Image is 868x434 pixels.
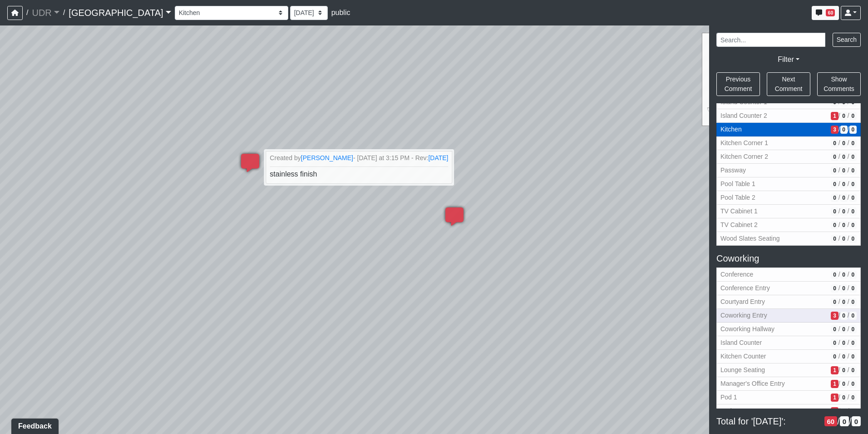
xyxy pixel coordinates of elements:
[824,416,838,427] span: # of open/more info comments in revision
[838,379,840,389] span: /
[716,391,861,404] button: Pod 11/0/0
[716,150,861,164] button: Kitchen Corner 20/0/0
[840,271,848,279] span: # of QA/customer approval comments in revision
[837,416,840,427] span: /
[849,126,857,134] span: # of resolved comments in revision
[838,125,840,134] span: /
[716,218,861,232] button: TV Cabinet 20/0/0
[270,153,448,163] small: Created by - [DATE] at 3:15 PM - Rev:
[840,207,848,216] span: # of QA/customer approval comments in revision
[849,298,857,306] span: # of resolved comments in revision
[849,366,857,374] span: # of resolved comments in revision
[838,234,840,243] span: /
[849,380,857,388] span: # of resolved comments in revision
[849,194,857,202] span: # of resolved comments in revision
[840,353,848,361] span: # of QA/customer approval comments in revision
[848,393,849,402] span: /
[840,394,848,402] span: # of QA/customer approval comments in revision
[838,352,840,361] span: /
[716,72,760,96] button: Previous Comment
[848,152,849,161] span: /
[716,336,861,350] button: Island Counter0/0/0
[716,205,861,218] button: TV Cabinet 10/0/0
[831,235,838,243] span: # of open/more info comments in revision
[840,112,848,120] span: # of QA/customer approval comments in revision
[840,380,848,388] span: # of QA/customer approval comments in revision
[848,338,849,348] span: /
[848,138,849,148] span: /
[778,56,799,63] a: Filter
[848,311,849,320] span: /
[849,394,857,402] span: # of resolved comments in revision
[720,193,827,202] span: Pool Table 2
[775,76,803,92] span: Next Comment
[720,111,827,121] span: Island Counter 2
[838,138,840,148] span: /
[720,138,827,148] span: Kitchen Corner 1
[840,325,848,333] span: # of QA/customer approval comments in revision
[849,271,857,279] span: # of resolved comments in revision
[849,180,857,188] span: # of resolved comments in revision
[720,365,827,375] span: Lounge Seating
[848,283,849,293] span: /
[838,166,840,175] span: /
[848,324,849,334] span: /
[831,312,838,320] span: # of open/more info comments in revision
[849,407,857,415] span: # of resolved comments in revision
[831,207,838,216] span: # of open/more info comments in revision
[849,207,857,216] span: # of resolved comments in revision
[59,4,69,22] span: /
[848,166,849,175] span: /
[831,221,838,229] span: # of open/more info comments in revision
[831,339,838,347] span: # of open/more info comments in revision
[716,177,861,191] button: Pool Table 10/0/0
[848,220,849,230] span: /
[767,72,810,96] button: Next Comment
[720,311,827,320] span: Coworking Entry
[848,207,849,216] span: /
[849,167,857,175] span: # of resolved comments in revision
[716,191,861,205] button: Pool Table 20/0/0
[838,324,840,334] span: /
[831,271,838,279] span: # of open/more info comments in revision
[849,339,857,347] span: # of resolved comments in revision
[848,270,849,279] span: /
[720,207,827,216] span: TV Cabinet 1
[840,194,848,202] span: # of QA/customer approval comments in revision
[840,139,848,147] span: # of QA/customer approval comments in revision
[831,380,838,388] span: # of open/more info comments in revision
[817,72,861,96] button: Show Comments
[716,109,861,123] button: Island Counter 21/0/0
[849,325,857,333] span: # of resolved comments in revision
[838,283,840,293] span: /
[848,111,849,121] span: /
[831,194,838,202] span: # of open/more info comments in revision
[716,309,861,323] button: Coworking Entry3/0/0
[831,298,838,306] span: # of open/more info comments in revision
[428,154,448,161] a: [DATE]
[23,4,32,22] span: /
[838,311,840,320] span: /
[838,193,840,202] span: /
[838,393,840,402] span: /
[720,338,827,348] span: Island Counter
[716,253,861,264] h5: Coworking
[720,324,827,334] span: Coworking Hallway
[838,406,840,416] span: /
[301,154,353,161] a: [PERSON_NAME]
[720,283,827,293] span: Conference Entry
[840,284,848,293] span: # of QA/customer approval comments in revision
[849,416,852,427] span: /
[7,416,60,434] iframe: Ybug feedback widget
[720,166,827,175] span: Passway
[840,180,848,188] span: # of QA/customer approval comments in revision
[716,416,821,427] span: Total for '[DATE]':
[716,295,861,309] button: Courtyard Entry0/0/0
[840,298,848,306] span: # of QA/customer approval comments in revision
[838,152,840,161] span: /
[716,123,861,136] button: Kitchen3/0/0
[849,139,857,147] span: # of resolved comments in revision
[848,352,849,361] span: /
[852,416,861,427] span: # of resolved comments in revision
